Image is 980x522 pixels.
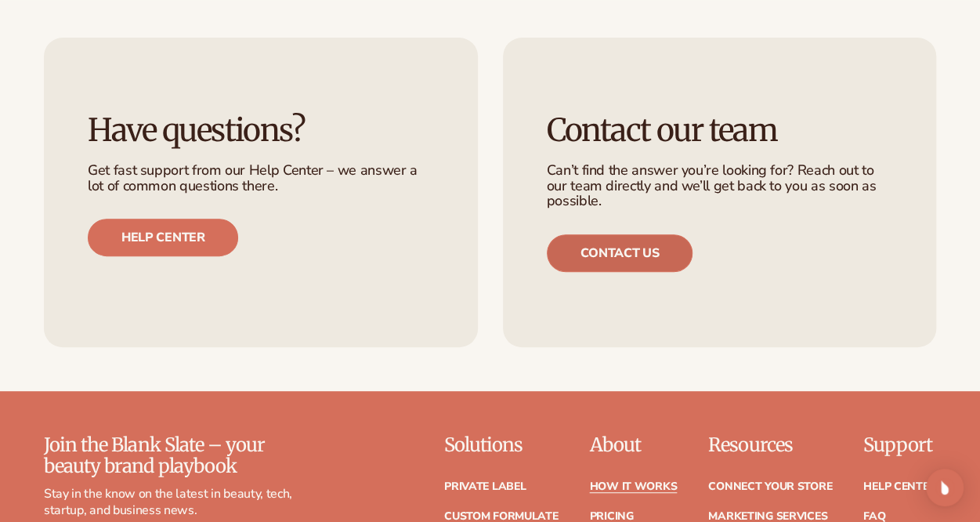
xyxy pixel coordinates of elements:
[708,435,832,455] p: Resources
[708,511,827,522] a: Marketing services
[547,234,693,272] a: Contact us
[589,481,677,492] a: How It Works
[444,511,559,522] a: Custom formulate
[863,481,936,492] a: Help Center
[88,113,434,147] h3: Have questions?
[444,481,526,492] a: Private label
[547,113,893,147] h3: Contact our team
[926,469,964,506] div: Open Intercom Messenger
[589,435,677,455] p: About
[88,163,434,194] p: Get fast support from our Help Center – we answer a lot of common questions there.
[88,219,238,256] a: Help center
[589,511,633,522] a: Pricing
[44,486,293,519] p: Stay in the know on the latest in beauty, tech, startup, and business news.
[863,435,936,455] p: Support
[44,435,293,477] p: Join the Blank Slate – your beauty brand playbook
[547,163,893,209] p: Can’t find the answer you’re looking for? Reach out to our team directly and we’ll get back to yo...
[708,481,832,492] a: Connect your store
[444,435,559,455] p: Solutions
[863,511,885,522] a: FAQ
